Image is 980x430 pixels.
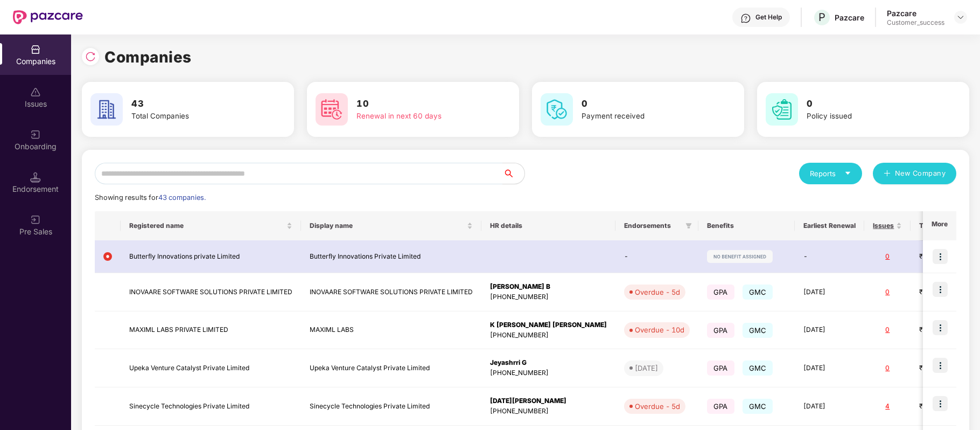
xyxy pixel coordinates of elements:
[85,51,96,62] img: svg+xml;base64,PHN2ZyBpZD0iUmVsb2FkLTMyeDMyIiB4bWxucz0iaHR0cDovL3d3dy53My5vcmcvMjAwMC9zdmciIHdpZH...
[919,363,973,373] div: ₹10,09,254
[615,240,698,273] td: -
[864,211,911,240] th: Issues
[301,273,481,311] td: INOVAARE SOFTWARE SOLUTIONS PRIVATE LIMITED
[490,282,607,292] div: [PERSON_NAME] B
[743,399,773,414] span: GMC
[895,168,946,179] span: New Company
[301,349,481,387] td: Upeka Venture Catalyst Private Limited
[795,273,864,311] td: [DATE]
[698,211,795,240] th: Benefits
[635,287,680,297] div: Overdue - 5d
[502,163,525,184] button: search
[933,282,948,297] img: icon
[121,349,301,387] td: Upeka Venture Catalyst Private Limited
[490,330,607,341] div: [PHONE_NUMBER]
[755,13,782,22] div: Get Help
[30,44,41,55] img: svg+xml;base64,PHN2ZyBpZD0iQ29tcGFuaWVzIiB4bWxucz0iaHR0cDovL3d3dy53My5vcmcvMjAwMC9zdmciIHdpZHRoPS...
[743,285,773,300] span: GMC
[683,219,694,232] span: filter
[13,10,83,24] img: New Pazcare Logo
[490,368,607,378] div: [PHONE_NUMBER]
[887,8,944,18] div: Pazcare
[301,211,481,240] th: Display name
[919,221,965,230] span: Total Premium
[873,401,902,412] div: 4
[707,250,773,263] img: svg+xml;base64,PHN2ZyB4bWxucz0iaHR0cDovL3d3dy53My5vcmcvMjAwMC9zdmciIHdpZHRoPSIxMjIiIGhlaWdodD0iMj...
[743,323,773,338] span: GMC
[635,324,684,335] div: Overdue - 10d
[919,287,973,297] div: ₹31,50,715.64
[502,169,524,178] span: search
[541,93,573,126] img: svg+xml;base64,PHN2ZyB4bWxucz0iaHR0cDovL3d3dy53My5vcmcvMjAwMC9zdmciIHdpZHRoPSI2MCIgaGVpZ2h0PSI2MC...
[933,358,948,373] img: icon
[807,110,934,122] div: Policy issued
[129,221,284,230] span: Registered name
[919,252,973,262] div: ₹0
[766,93,798,126] img: svg+xml;base64,PHN2ZyB4bWxucz0iaHR0cDovL3d3dy53My5vcmcvMjAwMC9zdmciIHdpZHRoPSI2MCIgaGVpZ2h0PSI2MC...
[933,320,948,335] img: icon
[301,240,481,273] td: Butterfly Innovations Private Limited
[635,363,658,373] div: [DATE]
[121,240,301,273] td: Butterfly Innovations private Limited
[30,172,41,183] img: svg+xml;base64,PHN2ZyB3aWR0aD0iMTQuNSIgaGVpZ2h0PSIxNC41IiB2aWV3Qm94PSIwIDAgMTYgMTYiIGZpbGw9Im5vbm...
[873,287,902,297] div: 0
[30,87,41,98] img: svg+xml;base64,PHN2ZyBpZD0iSXNzdWVzX2Rpc2FibGVkIiB4bWxucz0iaHR0cDovL3d3dy53My5vcmcvMjAwMC9zdmciIH...
[490,292,607,302] div: [PHONE_NUMBER]
[95,193,206,202] span: Showing results for
[30,214,41,225] img: svg+xml;base64,PHN2ZyB3aWR0aD0iMjAiIGhlaWdodD0iMjAiIHZpZXdCb3g9IjAgMCAyMCAyMCIgZmlsbD0ibm9uZSIgeG...
[316,93,348,126] img: svg+xml;base64,PHN2ZyB4bWxucz0iaHR0cDovL3d3dy53My5vcmcvMjAwMC9zdmciIHdpZHRoPSI2MCIgaGVpZ2h0PSI2MC...
[884,170,891,178] span: plus
[873,325,902,335] div: 0
[103,252,112,261] img: svg+xml;base64,PHN2ZyB4bWxucz0iaHR0cDovL3d3dy53My5vcmcvMjAwMC9zdmciIHdpZHRoPSIxMiIgaGVpZ2h0PSIxMi...
[887,18,944,27] div: Customer_success
[844,170,851,177] span: caret-down
[582,110,709,122] div: Payment received
[121,273,301,311] td: INOVAARE SOFTWARE SOLUTIONS PRIVATE LIMITED
[919,401,973,412] div: ₹27,46,657.68
[104,45,192,69] h1: Companies
[795,311,864,350] td: [DATE]
[795,387,864,426] td: [DATE]
[490,396,607,406] div: [DATE][PERSON_NAME]
[743,360,773,376] span: GMC
[90,93,123,126] img: svg+xml;base64,PHN2ZyB4bWxucz0iaHR0cDovL3d3dy53My5vcmcvMjAwMC9zdmciIHdpZHRoPSI2MCIgaGVpZ2h0PSI2MC...
[810,168,851,179] div: Reports
[301,311,481,350] td: MAXIML LABS
[131,110,258,122] div: Total Companies
[310,221,465,230] span: Display name
[873,221,894,230] span: Issues
[933,249,948,264] img: icon
[873,363,902,373] div: 0
[131,97,258,111] h3: 43
[356,97,484,111] h3: 10
[933,396,948,411] img: icon
[707,360,734,376] span: GPA
[158,193,206,202] span: 43 companies.
[707,399,734,414] span: GPA
[582,97,709,111] h3: 0
[919,325,973,335] div: ₹4,01,884.4
[740,13,751,24] img: svg+xml;base64,PHN2ZyBpZD0iSGVscC0zMngzMiIgeG1sbnM9Imh0dHA6Ly93d3cudzMub3JnLzIwMDAvc3ZnIiB3aWR0aD...
[30,129,41,140] img: svg+xml;base64,PHN2ZyB3aWR0aD0iMjAiIGhlaWdodD0iMjAiIHZpZXdCb3g9IjAgMCAyMCAyMCIgZmlsbD0ibm9uZSIgeG...
[818,11,825,24] span: P
[481,211,615,240] th: HR details
[707,285,734,300] span: GPA
[923,211,956,240] th: More
[301,387,481,426] td: Sinecycle Technologies Private Limited
[707,323,734,338] span: GPA
[624,221,681,230] span: Endorsements
[490,320,607,330] div: K [PERSON_NAME] [PERSON_NAME]
[121,211,301,240] th: Registered name
[356,110,484,122] div: Renewal in next 60 days
[635,401,680,412] div: Overdue - 5d
[685,223,692,229] span: filter
[121,387,301,426] td: Sinecycle Technologies Private Limited
[490,406,607,417] div: [PHONE_NUMBER]
[795,211,864,240] th: Earliest Renewal
[807,97,934,111] h3: 0
[121,311,301,350] td: MAXIML LABS PRIVATE LIMITED
[873,252,902,262] div: 0
[873,163,956,184] button: plusNew Company
[795,349,864,387] td: [DATE]
[956,13,965,22] img: svg+xml;base64,PHN2ZyBpZD0iRHJvcGRvd24tMzJ4MzIiIHhtbG5zPSJodHRwOi8vd3d3LnczLm9yZy8yMDAwL3N2ZyIgd2...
